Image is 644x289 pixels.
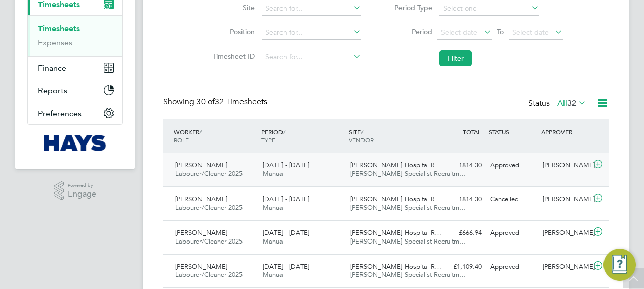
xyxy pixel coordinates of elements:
span: Finance [38,63,66,73]
div: [PERSON_NAME] [539,157,591,174]
div: APPROVER [539,123,591,141]
button: Filter [439,50,472,66]
span: / [199,128,202,136]
div: Approved [486,225,539,242]
span: 32 [567,98,576,108]
span: [PERSON_NAME] Hospital R… [350,195,441,203]
button: Finance [28,57,122,79]
div: PERIOD [259,123,346,149]
span: [DATE] - [DATE] [263,161,309,169]
div: £1,109.40 [433,259,486,275]
label: Period [387,27,432,36]
span: [PERSON_NAME] Specialist Recruitm… [350,237,466,246]
span: [PERSON_NAME] Hospital R… [350,228,441,237]
label: Timesheet ID [209,52,255,61]
span: Preferences [38,109,82,118]
div: Status [528,97,588,111]
span: [PERSON_NAME] [175,262,227,271]
a: Expenses [38,38,72,47]
input: Select one [439,2,539,16]
span: Labourer/Cleaner 2025 [175,203,243,212]
div: Approved [486,157,539,174]
label: Period Type [387,3,432,12]
div: £814.30 [433,157,486,174]
input: Search for... [262,26,361,40]
a: Go to home page [27,135,123,151]
span: [PERSON_NAME] Hospital R… [350,262,441,271]
div: Timesheets [28,15,122,56]
div: £814.30 [433,191,486,208]
span: / [283,128,285,136]
span: [PERSON_NAME] Specialist Recruitm… [350,270,466,279]
button: Reports [28,79,122,102]
span: ROLE [174,136,189,144]
span: [PERSON_NAME] Specialist Recruitm… [350,169,466,178]
div: WORKER [171,123,259,149]
div: £666.94 [433,225,486,242]
span: Select date [512,28,549,37]
span: Manual [263,270,285,279]
span: Reports [38,86,67,95]
span: / [361,128,363,136]
span: [DATE] - [DATE] [263,228,309,237]
span: [DATE] - [DATE] [263,262,309,271]
span: TOTAL [463,128,481,136]
div: Cancelled [486,191,539,208]
div: Approved [486,259,539,275]
label: Site [209,3,255,12]
input: Search for... [262,2,361,16]
span: Labourer/Cleaner 2025 [175,237,243,246]
a: Timesheets [38,24,80,33]
span: Labourer/Cleaner 2025 [175,270,243,279]
span: Manual [263,169,285,178]
span: Labourer/Cleaner 2025 [175,169,243,178]
span: TYPE [261,136,275,144]
div: STATUS [486,123,539,141]
div: [PERSON_NAME] [539,225,591,242]
label: Position [209,27,255,36]
div: [PERSON_NAME] [539,259,591,275]
input: Search for... [262,50,361,64]
span: [PERSON_NAME] [175,228,227,237]
div: [PERSON_NAME] [539,191,591,208]
div: SITE [346,123,434,149]
span: 32 Timesheets [196,97,267,107]
label: All [557,98,586,108]
span: [PERSON_NAME] [175,195,227,203]
span: VENDOR [349,136,374,144]
span: Select date [441,28,477,37]
img: hays-logo-retina.png [44,135,107,151]
span: Manual [263,237,285,246]
span: [DATE] - [DATE] [263,195,309,203]
div: Showing [163,97,269,107]
span: To [494,25,507,38]
button: Engage Resource Center [603,249,636,281]
span: 30 of [196,97,215,107]
span: [PERSON_NAME] Specialist Recruitm… [350,203,466,212]
a: Powered byEngage [54,181,97,201]
span: Powered by [68,181,96,190]
span: [PERSON_NAME] Hospital R… [350,161,441,169]
span: [PERSON_NAME] [175,161,227,169]
button: Preferences [28,102,122,124]
span: Manual [263,203,285,212]
span: Engage [68,190,96,199]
